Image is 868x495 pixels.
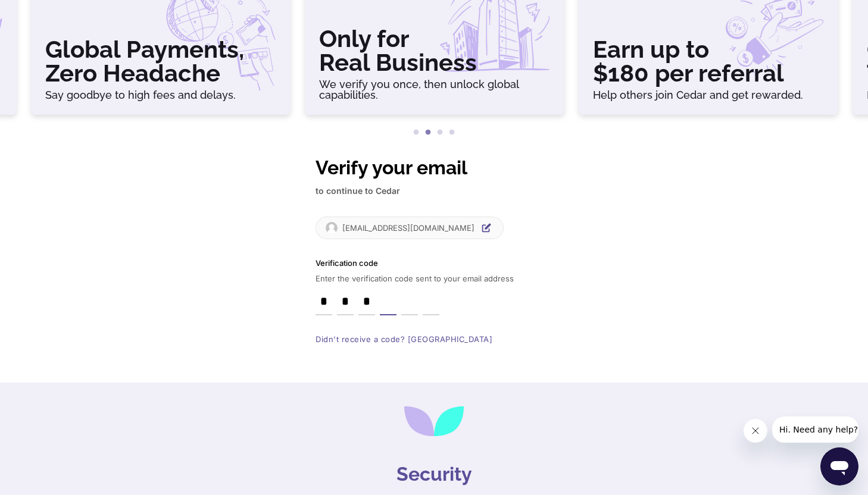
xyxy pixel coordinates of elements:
[772,416,858,443] iframe: Message from company
[396,460,472,488] h4: Security
[479,221,494,235] button: Edit
[319,79,550,101] h6: We verify you once, then unlock global capabilities.
[316,258,552,269] p: Verification code
[358,288,375,315] input: Digit 3
[316,334,492,344] button: Didn't receive a code? [GEOGRAPHIC_DATA]
[319,27,550,74] h3: Only for Real Business
[401,288,418,315] input: Digit 5
[446,127,458,139] button: 4
[45,37,276,85] h3: Global Payments, Zero Headache
[316,153,552,182] h1: Verify your email
[422,127,434,139] button: 2
[45,90,276,101] h6: Say goodbye to high fees and delays.
[316,288,332,315] input: Enter verification code. Digit 1
[593,90,824,101] h6: Help others join Cedar and get rewarded.
[820,447,858,485] iframe: Button to launch messaging window
[316,274,552,283] p: Enter the verification code sent to your email address
[593,37,824,85] h3: Earn up to $180 per referral
[342,223,474,233] p: [EMAIL_ADDRESS][DOMAIN_NAME]
[380,288,396,315] input: Digit 4
[423,288,439,315] input: Digit 6
[744,419,767,443] iframe: Close message
[337,288,354,315] input: Digit 2
[410,127,422,139] button: 1
[316,184,552,198] p: to continue to Cedar
[434,127,446,139] button: 3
